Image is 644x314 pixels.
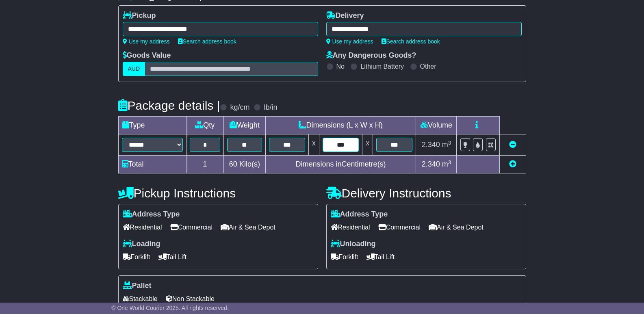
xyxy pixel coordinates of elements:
[331,221,370,234] span: Residential
[123,221,162,234] span: Residential
[326,11,364,20] label: Delivery
[509,160,516,168] a: Add new item
[429,221,484,234] span: Air & Sea Depot
[509,141,516,149] a: Remove this item
[118,186,318,200] h4: Pickup Instructions
[416,117,457,134] td: Volume
[123,11,156,20] label: Pickup
[420,63,436,70] label: Other
[123,210,180,219] label: Address Type
[265,117,416,134] td: Dimensions (L x W x H)
[448,159,451,165] sup: 3
[229,160,237,168] span: 60
[378,221,421,234] span: Commercial
[111,305,229,311] span: © One World Courier 2025. All rights reserved.
[336,63,345,70] label: No
[326,38,373,45] a: Use my address
[118,99,220,112] h4: Package details |
[118,156,186,173] td: Total
[170,221,212,234] span: Commercial
[166,292,215,305] span: Non Stackable
[221,221,275,234] span: Air & Sea Depot
[442,141,451,149] span: m
[224,117,266,134] td: Weight
[422,141,440,149] span: 2.340
[123,38,170,45] a: Use my address
[224,156,266,173] td: Kilo(s)
[186,156,224,173] td: 1
[382,38,440,45] a: Search address book
[422,160,440,168] span: 2.340
[123,292,158,305] span: Stackable
[448,140,451,146] sup: 3
[264,103,277,112] label: lb/in
[326,51,416,60] label: Any Dangerous Goods?
[331,210,388,219] label: Address Type
[178,38,236,45] a: Search address book
[123,240,160,249] label: Loading
[308,134,319,156] td: x
[360,63,404,70] label: Lithium Battery
[230,103,249,112] label: kg/cm
[331,240,376,249] label: Unloading
[442,160,451,168] span: m
[123,51,171,60] label: Goods Value
[186,117,224,134] td: Qty
[123,62,145,76] label: AUD
[123,282,152,290] label: Pallet
[158,251,187,263] span: Tail Lift
[326,186,526,200] h4: Delivery Instructions
[118,117,186,134] td: Type
[366,251,395,263] span: Tail Lift
[362,134,373,156] td: x
[265,156,416,173] td: Dimensions in Centimetre(s)
[331,251,358,263] span: Forklift
[123,251,150,263] span: Forklift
